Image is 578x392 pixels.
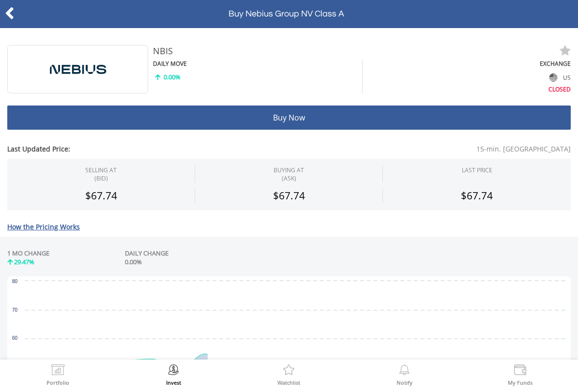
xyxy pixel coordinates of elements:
[42,45,114,93] img: EQU.US.NBIS.png
[461,189,493,202] span: $67.74
[7,222,80,231] a: How the Pricing Works
[7,144,242,154] span: Last Updated Price:
[559,45,571,57] img: watchlist
[508,380,532,385] label: My Funds
[7,106,571,130] button: Buy Now
[277,364,300,385] a: Watchlist
[85,174,117,182] span: (BID)
[281,364,296,378] img: Watchlist
[508,364,532,385] a: My Funds
[125,257,142,266] span: 0.00%
[46,380,69,385] label: Portfolio
[153,60,362,68] div: DAILY MOVE
[274,174,304,182] span: (ASK)
[563,74,571,82] span: US
[46,364,69,385] a: Portfolio
[85,166,117,182] div: SELLING AT
[85,189,117,202] span: $67.74
[396,364,412,385] a: Notify
[277,380,300,385] label: Watchlist
[396,380,412,385] label: Notify
[273,189,305,202] span: $67.74
[7,249,49,258] div: 1 MO CHANGE
[12,279,18,284] text: 80
[164,73,181,81] span: 0.00%
[12,335,18,341] text: 60
[397,364,412,378] img: View Notifications
[166,380,181,385] label: Invest
[462,166,492,174] div: LAST PRICE
[513,364,528,378] img: View Funds
[166,364,181,378] img: Invest Now
[242,144,571,154] span: 15-min. [GEOGRAPHIC_DATA]
[274,166,304,182] span: BUYING AT
[363,84,571,93] div: CLOSED
[153,45,466,58] div: NBIS
[363,60,571,68] div: EXCHANGE
[14,257,34,266] span: 29.47%
[125,249,266,258] div: DAILY CHANGE
[549,73,558,82] img: flag
[166,364,181,385] a: Invest
[50,364,65,378] img: View Portfolio
[12,307,18,313] text: 70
